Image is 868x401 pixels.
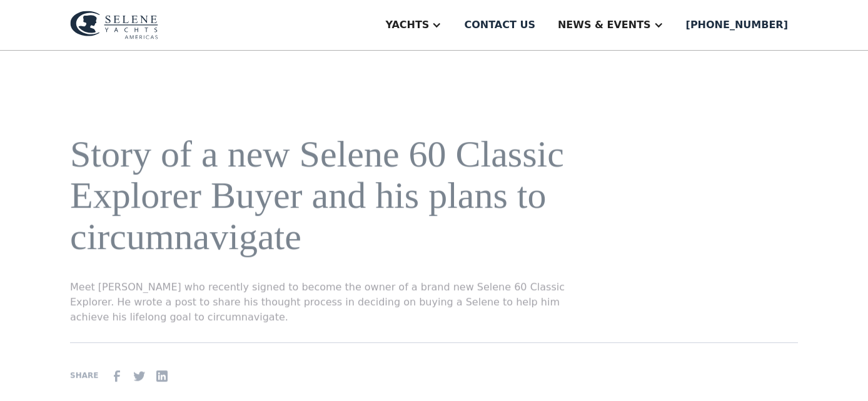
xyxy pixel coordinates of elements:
[70,370,98,381] div: SHARE
[70,133,590,257] h1: Story of a new Selene 60 Classic Explorer Buyer and his plans to circumnavigate
[558,18,651,33] div: News & EVENTS
[464,18,535,33] div: Contact us
[109,368,124,383] img: facebook
[686,18,788,33] div: [PHONE_NUMBER]
[70,280,590,325] p: Meet [PERSON_NAME] who recently signed to become the owner of a brand new Selene 60 Classic Explo...
[70,11,158,39] img: logo
[154,368,169,383] img: Linkedin
[385,18,429,33] div: Yachts
[132,368,147,383] img: Twitter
